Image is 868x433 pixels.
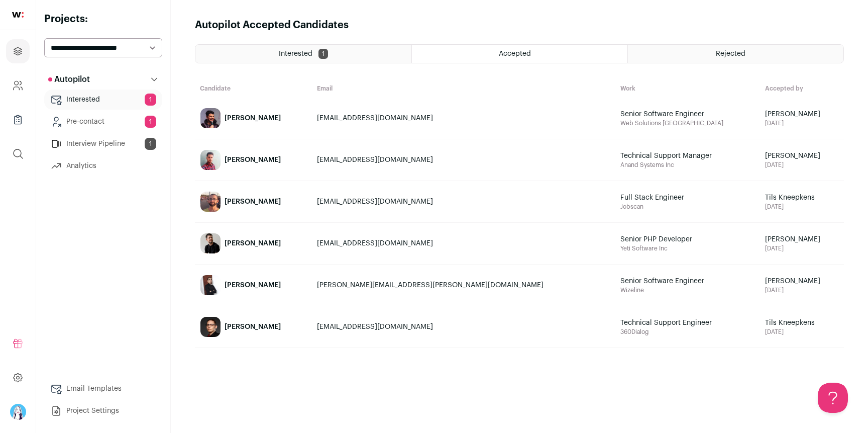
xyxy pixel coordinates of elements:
span: [DATE] [765,244,839,252]
div: [EMAIL_ADDRESS][DOMAIN_NAME] [317,238,610,248]
span: Anand Systems Inc [620,161,755,169]
span: [DATE] [765,161,839,169]
th: Email [312,79,615,98]
a: Project Settings [44,401,162,421]
span: Web Solutions [GEOGRAPHIC_DATA] [620,119,755,127]
span: [DATE] [765,328,839,336]
span: Tils Kneepkens [765,318,839,328]
a: Interview Pipeline1 [44,134,162,154]
span: [PERSON_NAME] [765,151,839,161]
a: Email Templates [44,379,162,399]
div: [PERSON_NAME] [225,238,281,248]
span: Rejected [716,50,745,57]
a: Interested1 [44,90,162,110]
a: [PERSON_NAME] [195,307,311,347]
img: 0a8d885a6d914bde2efafce8f9137433defcaca1663e24312421221acad6569d.jpg [200,192,221,212]
span: [PERSON_NAME] [765,276,839,286]
div: [EMAIL_ADDRESS][DOMAIN_NAME] [317,113,610,123]
div: [PERSON_NAME] [225,113,281,123]
div: [PERSON_NAME] [225,197,281,207]
img: 2e169ac69e6ff7fcc72a511482ce902285fb9e22e7c9a540324e52798ded264f.jpg [200,317,221,337]
div: [PERSON_NAME][EMAIL_ADDRESS][PERSON_NAME][DOMAIN_NAME] [317,280,610,290]
img: c32f15f5f5f1e387b57b3517dc5543c52f9e651b14803d2969d4905993aac49e.jpg [200,150,221,170]
button: Open dropdown [10,404,26,420]
th: Candidate [195,79,312,98]
span: Wizeline [620,286,755,294]
a: Projects [6,39,30,63]
img: 66e5a8a00e73cc1378fd624857017d10c56e6e4073463a409122dddf908e87e0.jpg [200,233,221,253]
span: [PERSON_NAME] [765,109,839,119]
a: Analytics [44,156,162,176]
h2: Projects: [44,12,162,26]
a: [PERSON_NAME] [195,265,311,305]
a: Pre-contact1 [44,112,162,132]
span: [DATE] [765,119,839,127]
span: 1 [145,138,156,150]
button: Autopilot [44,69,162,90]
iframe: Help Scout Beacon - Open [818,383,848,413]
div: [PERSON_NAME] [225,280,281,290]
span: Jobscan [620,203,755,211]
a: Company and ATS Settings [6,73,30,98]
span: 1 [318,49,328,59]
p: Autopilot [48,73,90,85]
div: [EMAIL_ADDRESS][DOMAIN_NAME] [317,322,610,332]
span: [DATE] [765,203,839,211]
span: Senior PHP Developer [620,234,741,244]
span: Senior Software Engineer [620,276,741,286]
img: 17519023-medium_jpg [10,404,26,420]
img: 3e0cf3307ef0125d025c2efd8bcf931e8b549c6a8b90d815c1742fdc4530f498.jpg [200,108,221,128]
a: Company Lists [6,108,30,132]
span: Technical Support Engineer [620,318,741,328]
h1: Autopilot Accepted Candidates [195,18,349,32]
div: [PERSON_NAME] [225,155,281,165]
div: [EMAIL_ADDRESS][DOMAIN_NAME] [317,155,610,165]
a: [PERSON_NAME] [195,223,311,264]
div: [PERSON_NAME] [225,322,281,332]
span: Accepted [499,50,531,57]
span: Full Stack Engineer [620,193,741,203]
span: 1 [145,94,156,106]
span: 360Dialog [620,328,755,336]
a: [PERSON_NAME] [195,140,311,180]
a: Interested 1 [195,45,411,63]
span: 1 [145,116,156,128]
a: [PERSON_NAME] [195,98,311,138]
span: Interested [279,50,312,57]
div: [EMAIL_ADDRESS][DOMAIN_NAME] [317,197,610,207]
th: Accepted by [760,79,844,98]
img: wellfound-shorthand-0d5821cbd27db2630d0214b213865d53afaa358527fdda9d0ea32b1df1b89c2c.svg [12,12,24,18]
img: 5d976a081473a792306d41f3ef0b4694154fcc957e4a2cd147567832438dcd5b.jpg [200,275,221,295]
span: [PERSON_NAME] [765,234,839,244]
span: Tils Kneepkens [765,193,839,203]
span: [DATE] [765,286,839,294]
a: Rejected [628,45,843,63]
th: Work [615,79,760,98]
span: Yeti Software Inc [620,244,755,252]
span: Senior Software Engineer [620,109,741,119]
a: [PERSON_NAME] [195,182,311,222]
span: Technical Support Manager [620,151,741,161]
